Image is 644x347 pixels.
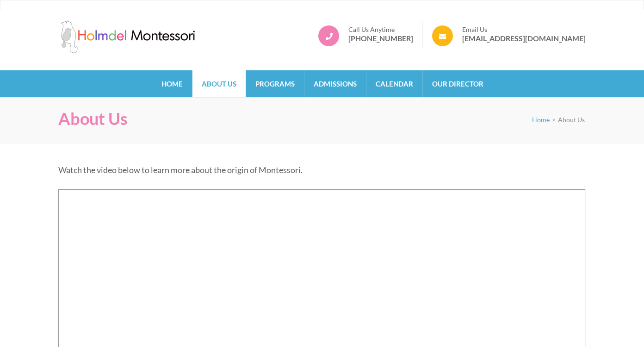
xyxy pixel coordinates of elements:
[532,116,550,124] a: Home
[462,34,586,43] a: [EMAIL_ADDRESS][DOMAIN_NAME]
[552,116,556,124] span: >
[462,25,586,34] span: Email Us
[192,70,246,97] a: About Us
[152,70,192,97] a: Home
[58,21,197,53] img: Holmdel Montessori School
[348,34,413,43] a: [PHONE_NUMBER]
[58,163,586,176] p: Watch the video below to learn more about the origin of Montessori.
[246,70,304,97] a: Programs
[366,70,422,97] a: Calendar
[348,25,413,34] span: Call Us Anytime
[58,109,128,129] h1: About Us
[423,70,493,97] a: Our Director
[304,70,366,97] a: Admissions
